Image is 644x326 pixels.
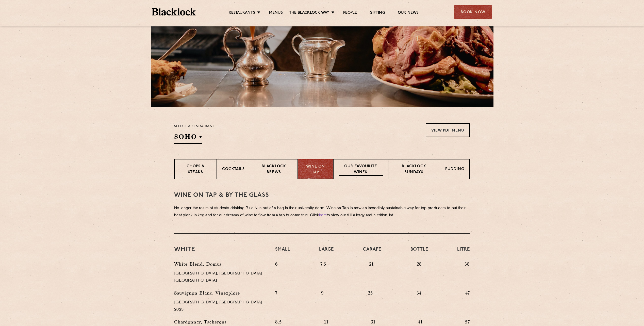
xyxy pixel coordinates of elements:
[174,192,470,199] h3: WINE on tap & by the glass
[174,123,215,130] p: Select a restaurant
[222,167,245,173] p: Cocktails
[174,260,268,268] p: White Blend, Domus
[269,10,283,16] a: Menus
[152,8,196,15] img: BL_Textured_Logo-footer-cropped.svg
[275,246,290,258] h4: Small
[393,164,435,176] p: Blacklock Sundays
[174,270,268,284] p: [GEOGRAPHIC_DATA], [GEOGRAPHIC_DATA] [GEOGRAPHIC_DATA]
[457,246,470,258] h4: Litre
[229,10,255,16] a: Restaurants
[417,289,422,316] p: 34
[174,132,202,144] h2: SOHO
[319,246,334,258] h4: Large
[426,123,470,137] a: View PDF Menu
[275,289,277,316] p: 7
[174,246,268,253] h3: White
[174,205,470,219] p: No longer the realm of students drinking Blue Nun out of a bag in their university dorm. Wine on ...
[398,10,419,16] a: Our News
[417,260,422,287] p: 28
[343,10,357,16] a: People
[255,164,292,176] p: Blacklock Brews
[321,289,324,316] p: 9
[368,289,373,316] p: 25
[465,260,470,287] p: 38
[445,167,464,173] p: Pudding
[363,246,381,258] h4: Carafe
[174,289,268,297] p: Sauvignon Blanc, Vinexplore
[320,260,326,287] p: 7.5
[465,289,470,316] p: 47
[180,164,211,176] p: Chops & Steaks
[410,246,428,258] h4: Bottle
[454,5,492,19] div: Book Now
[370,10,385,16] a: Gifting
[174,299,268,313] p: [GEOGRAPHIC_DATA], [GEOGRAPHIC_DATA] 2023
[319,214,327,217] a: here
[369,260,374,287] p: 21
[303,164,328,175] p: Wine on Tap
[174,318,268,325] p: Chardonnay, Tacherons
[275,260,278,287] p: 6
[339,164,383,176] p: Our favourite wines
[289,10,329,16] a: The Blacklock Way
